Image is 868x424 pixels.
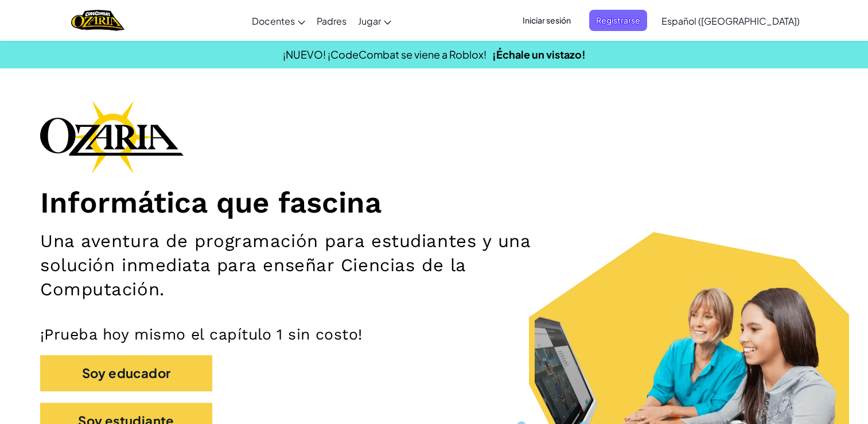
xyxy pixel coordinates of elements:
img: Ozaria branding logo [40,100,184,174]
button: Iniciar sesión [516,10,578,31]
a: Jugar [352,5,397,36]
h1: Informática que fascina [40,185,828,221]
span: Docentes [252,15,295,27]
a: Padres [311,5,352,36]
a: Docentes [246,5,311,36]
h2: Una aventura de programación para estudiantes y una solución inmediata para enseñar Ciencias de l... [40,229,568,302]
a: Español ([GEOGRAPHIC_DATA]) [656,5,805,36]
button: Soy educador [40,355,212,391]
a: ¡Échale un vistazo! [492,48,586,61]
p: ¡Prueba hoy mismo el capítulo 1 sin costo! [40,325,828,344]
a: Ozaria by CodeCombat logo [71,9,124,32]
span: Jugar [358,15,381,27]
button: Registrarse [589,10,647,31]
img: Home [71,9,124,32]
span: Español ([GEOGRAPHIC_DATA]) [661,15,800,27]
span: ¡NUEVO! ¡CodeCombat se viene a Roblox! [283,48,486,61]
